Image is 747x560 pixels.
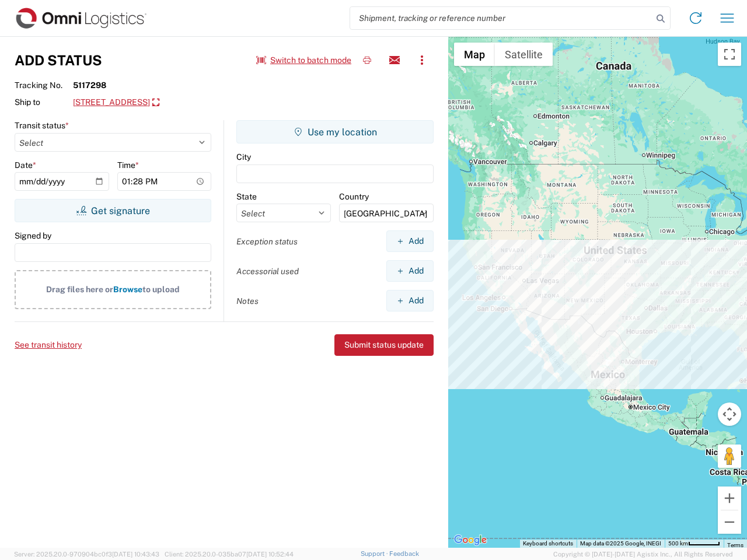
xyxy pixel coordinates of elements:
label: City [236,152,251,162]
button: Submit status update [334,334,434,356]
button: Map camera controls [718,402,741,426]
span: Client: 2025.20.0-035ba07 [165,551,294,558]
button: Add [386,260,434,282]
a: Feedback [389,550,419,557]
button: Use my location [236,120,434,143]
span: 500 km [668,540,688,547]
button: Add [386,290,434,311]
span: to upload [142,285,180,294]
span: Copyright © [DATE]-[DATE] Agistix Inc., All Rights Reserved [553,549,733,559]
a: [STREET_ADDRESS] [73,93,159,113]
button: Toggle fullscreen view [718,43,741,66]
label: Accessorial used [236,266,299,276]
span: Browse [113,285,142,294]
img: Google [451,533,490,548]
button: Show street map [454,43,495,66]
span: Server: 2025.20.0-970904bc0f3 [14,551,159,558]
button: Zoom out [718,510,741,534]
input: Shipment, tracking or reference number [350,7,652,29]
label: Exception status [236,236,298,247]
span: Drag files here or [46,285,113,294]
button: Keyboard shortcuts [523,540,573,548]
label: State [236,191,257,202]
span: [DATE] 10:52:44 [246,551,294,558]
a: Open this area in Google Maps (opens a new window) [451,533,490,548]
label: Time [117,160,139,170]
a: Support [361,550,390,557]
label: Notes [236,296,259,306]
span: Map data ©2025 Google, INEGI [580,540,661,547]
label: Country [339,191,369,202]
strong: 5117298 [73,80,106,90]
label: Signed by [15,230,51,241]
button: See transit history [15,335,82,355]
label: Transit status [15,120,69,131]
a: Terms [727,542,743,548]
span: Tracking No. [15,80,73,90]
span: Ship to [15,97,73,107]
button: Map Scale: 500 km per 51 pixels [665,540,724,548]
button: Add [386,230,434,252]
button: Show satellite imagery [495,43,553,66]
button: Switch to batch mode [256,51,351,70]
label: Date [15,160,36,170]
span: [DATE] 10:43:43 [112,551,159,558]
button: Drag Pegman onto the map to open Street View [718,444,741,468]
button: Get signature [15,199,211,222]
button: Zoom in [718,487,741,510]
h3: Add Status [15,52,102,69]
